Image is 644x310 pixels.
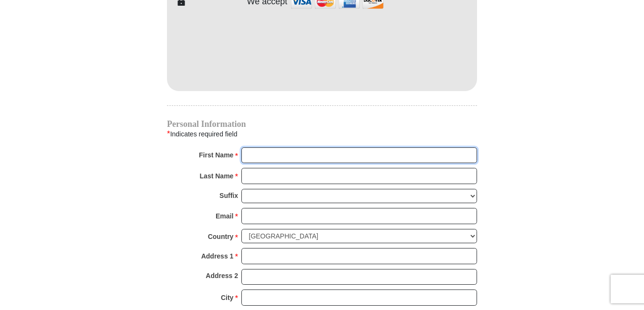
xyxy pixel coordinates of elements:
h4: Personal Information [167,120,477,128]
strong: Address 2 [206,269,238,282]
strong: Address 1 [201,249,234,263]
div: Indicates required field [167,128,477,140]
strong: Country [208,230,234,243]
strong: Suffix [219,189,238,202]
strong: Email [216,209,233,223]
strong: First Name [199,148,233,162]
strong: City [221,291,233,304]
strong: Last Name [200,169,234,183]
